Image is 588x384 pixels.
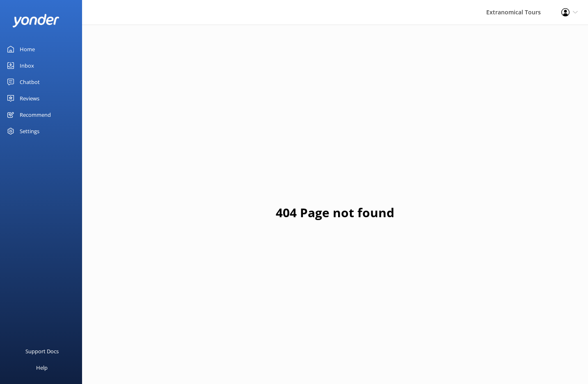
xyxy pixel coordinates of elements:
div: Settings [20,123,39,139]
div: Reviews [20,90,39,107]
img: yonder-white-logo.png [12,14,59,27]
h1: 404 Page not found [276,203,394,223]
div: Inbox [20,57,34,74]
div: Chatbot [20,74,40,90]
div: Support Docs [25,343,59,359]
div: Help [36,359,48,376]
div: Recommend [20,107,51,123]
div: Home [20,41,35,57]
